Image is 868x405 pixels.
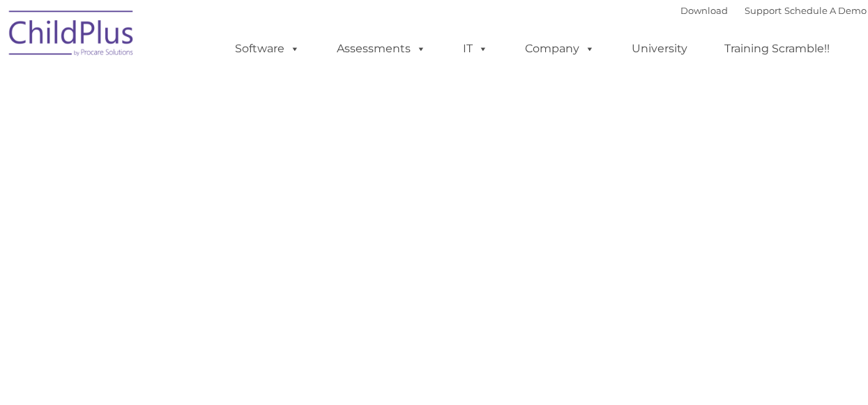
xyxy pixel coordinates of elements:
[221,35,314,63] a: Software
[511,35,609,63] a: Company
[680,5,867,16] font: |
[784,5,867,16] a: Schedule A Demo
[745,5,782,16] a: Support
[710,35,844,63] a: Training Scramble!!
[323,35,440,63] a: Assessments
[449,35,502,63] a: IT
[2,1,142,70] img: ChildPlus by Procare Solutions
[618,35,701,63] a: University
[680,5,728,16] a: Download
